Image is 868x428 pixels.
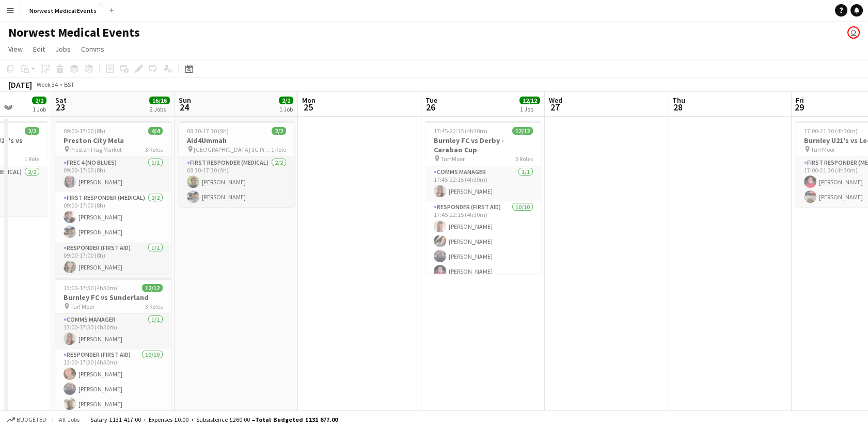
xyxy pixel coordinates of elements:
[8,80,32,90] div: [DATE]
[51,42,75,56] a: Jobs
[81,44,104,54] span: Comms
[29,42,49,56] a: Edit
[8,44,23,54] span: View
[55,44,71,54] span: Jobs
[57,416,82,423] span: All jobs
[17,416,46,423] span: Budgeted
[8,25,140,40] h1: Norwest Medical Events
[5,414,48,425] button: Budgeted
[847,26,860,39] app-user-avatar: Rory Murphy
[33,44,45,54] span: Edit
[255,416,338,423] span: Total Budgeted £131 677.00
[90,416,338,423] div: Salary £131 417.00 + Expenses £0.00 + Subsistence £260.00 =
[77,42,108,56] a: Comms
[21,1,105,21] button: Norwest Medical Events
[34,81,60,88] span: Week 34
[4,42,27,56] a: View
[64,81,74,88] div: BST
